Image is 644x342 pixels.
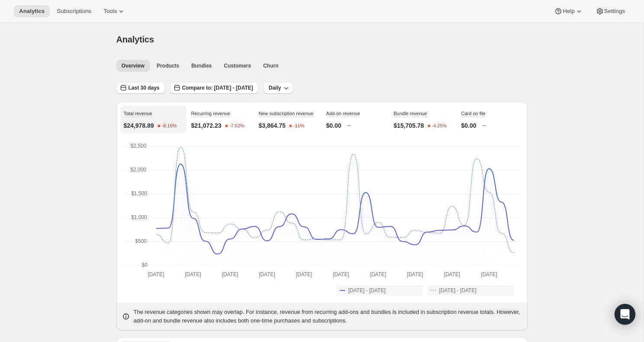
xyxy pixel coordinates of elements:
text: [DATE] [185,271,201,277]
button: Daily [264,82,293,94]
span: [DATE] - [DATE] [348,287,386,294]
button: Last 30 days [116,82,165,94]
text: $1,500 [131,190,147,197]
p: $0.00 [326,121,341,130]
text: -11% [293,123,304,129]
button: [DATE] - [DATE] [336,285,423,296]
span: Bundle revenue [394,111,427,116]
text: $2,000 [130,167,146,173]
span: Total revenue [124,111,152,116]
text: [DATE] [370,271,386,277]
button: Settings [590,5,630,17]
text: [DATE] [481,271,497,277]
span: Customers [224,62,251,69]
p: $15,705.78 [394,121,424,130]
text: [DATE] [222,271,238,277]
span: Products [157,62,179,69]
span: Settings [604,8,625,15]
span: Add-on revenue [326,111,360,116]
p: $0.00 [461,121,477,130]
button: Analytics [14,5,50,17]
span: Bundles [191,62,212,69]
span: [DATE] - [DATE] [439,287,477,294]
text: -7.52% [229,123,244,129]
span: Overview [122,62,145,69]
p: $24,978.89 [124,121,154,130]
text: -8.16% [161,123,177,129]
span: Card on file [461,111,486,116]
span: Help [563,8,574,15]
span: Analytics [116,35,154,44]
text: [DATE] [407,271,423,277]
text: [DATE] [259,271,275,277]
text: $500 [135,238,147,244]
text: [DATE] [296,271,312,277]
p: The revenue categories shown may overlap. For instance, revenue from recurring add-ons and bundle... [134,308,522,325]
text: [DATE] [333,271,349,277]
p: $21,072.23 [191,121,222,130]
span: Compare to: [DATE] - [DATE] [182,84,253,91]
button: Compare to: [DATE] - [DATE] [170,82,258,94]
span: Daily [269,84,281,91]
div: Open Intercom Messenger [615,304,635,325]
text: [DATE] [148,271,164,277]
text: $2,500 [130,143,146,149]
button: [DATE] - [DATE] [427,285,514,296]
text: $0 [142,262,148,268]
p: $3,864.75 [259,121,286,130]
span: Churn [263,62,278,69]
span: New subscription revenue [259,111,314,116]
span: Tools [103,8,117,15]
span: Last 30 days [129,84,160,91]
text: $1,000 [131,214,147,220]
span: Analytics [19,8,45,15]
button: Subscriptions [52,5,97,17]
span: Recurring revenue [191,111,231,116]
text: -4.25% [431,123,447,129]
button: Help [549,5,588,17]
span: Subscriptions [57,8,91,15]
button: Tools [98,5,131,17]
text: [DATE] [444,271,460,277]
